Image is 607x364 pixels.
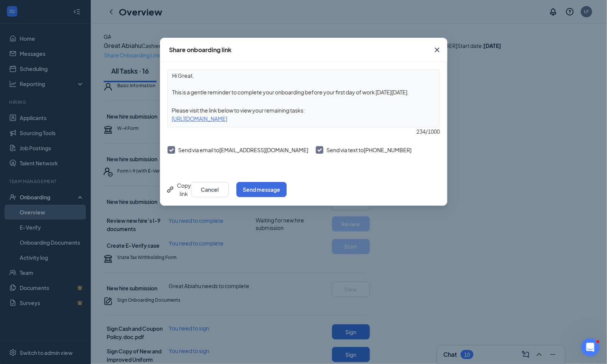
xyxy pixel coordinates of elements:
[427,38,447,62] button: Close
[178,147,308,153] span: Send via email to [EMAIL_ADDRESS][DOMAIN_NAME]
[166,181,191,198] div: Copy link
[326,147,411,153] span: Send via text to [PHONE_NUMBER]
[168,147,174,153] svg: Checkmark
[433,45,442,54] svg: Cross
[166,181,191,198] button: Link Copy link
[168,114,439,123] div: [URL][DOMAIN_NAME]
[169,46,231,54] div: Share onboarding link
[191,182,229,197] button: Cancel
[581,338,599,356] iframe: Intercom live chat
[168,106,439,114] div: Please visit the link below to view your remaining tasks:
[236,182,287,197] button: Send message
[166,185,175,194] svg: Link
[168,127,440,136] div: 234 / 1000
[168,70,439,98] textarea: Hi Great, This is a gentle reminder to complete your onboarding before your first day of work [DA...
[316,147,323,153] svg: Checkmark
